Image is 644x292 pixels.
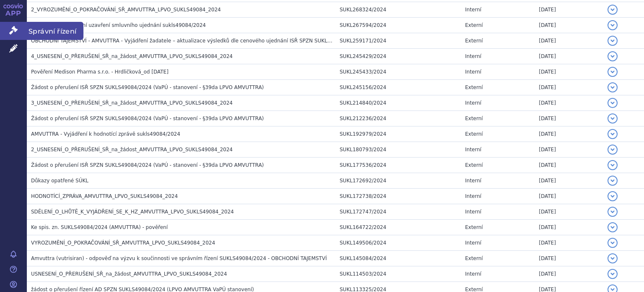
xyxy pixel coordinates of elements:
[535,266,603,282] td: [DATE]
[31,7,221,13] span: 2_VYROZUMĚNÍ_O_POKRAČOVÁNÍ_SŘ_AMVUTTRA_LPVO_SUKLS49084_2024
[608,176,618,186] button: detail
[608,160,618,170] button: detail
[465,53,481,59] span: Interní
[608,129,618,139] button: detail
[608,222,618,232] button: detail
[465,193,481,199] span: Interní
[335,158,461,173] td: SUKL177536/2024
[465,162,483,168] span: Externí
[608,51,618,61] button: detail
[535,126,603,142] td: [DATE]
[608,238,618,248] button: detail
[535,204,603,220] td: [DATE]
[335,49,461,64] td: SUKL245429/2024
[535,220,603,235] td: [DATE]
[335,173,461,189] td: SUKL172692/2024
[335,95,461,111] td: SUKL214840/2024
[31,193,178,199] span: HODNOTÍCÍ_ZPRÁVA_AMVUTTRA_LPVO_SUKLS49084_2024
[608,191,618,201] button: detail
[608,207,618,217] button: detail
[335,18,461,33] td: SUKL267594/2024
[31,38,503,44] span: OBCHODNÍ TAJEMSTVÍ - AMVUTTRA - Vyjádření žadatele – aktualizace výsledků dle cenového ujednání I...
[335,220,461,235] td: SUKL164722/2024
[335,64,461,80] td: SUKL245433/2024
[465,84,483,90] span: Externí
[335,266,461,282] td: SUKL114503/2024
[335,2,461,18] td: SUKL268324/2024
[608,36,618,46] button: detail
[31,100,233,106] span: 3_USNESENÍ_O_PŘERUŠENÍ_SŘ_na_žádost_AMVUTTRA_LPVO_SUKLS49084_2024
[31,209,234,215] span: SDĚLENÍ_O_LHŮTĚ_K_VYJÁDŘENÍ_SE_K_HZ_AMVUTTRA_LPVO_SUKLS49084_2024
[535,2,603,18] td: [DATE]
[535,173,603,189] td: [DATE]
[31,147,233,153] span: 2_USNESENÍ_O_PŘERUŠENÍ_SŘ_na_žádost_AMVUTTRA_LPVO_SUKLS49084_2024
[535,251,603,266] td: [DATE]
[31,162,264,168] span: Žádost o přerušení ISŘ SPZN SUKLS49084/2024 (VaPÚ - stanovení - §39da LPVO AMVUTTRA)
[335,80,461,95] td: SUKL245156/2024
[465,271,481,277] span: Interní
[335,142,461,158] td: SUKL180793/2024
[535,64,603,80] td: [DATE]
[535,33,603,49] td: [DATE]
[465,116,483,121] span: Externí
[535,235,603,251] td: [DATE]
[335,235,461,251] td: SUKL149506/2024
[465,131,483,137] span: Externí
[31,131,180,137] span: AMVUTTRA - Vyjádření k hodnotící zprávě sukls49084/2024
[465,178,481,184] span: Interní
[535,111,603,126] td: [DATE]
[335,204,461,220] td: SUKL172747/2024
[535,142,603,158] td: [DATE]
[31,224,168,230] span: Ke spis. zn. SUKLS49084/2024 (AMVUTTRA) - pověření
[465,100,481,106] span: Interní
[31,240,215,246] span: VYROZUMĚNÍ_O_POKRAČOVÁNÍ_SŘ_AMVUTTRA_LPVO_SUKLS49084_2024
[608,20,618,30] button: detail
[608,145,618,155] button: detail
[335,111,461,126] td: SUKL212236/2024
[31,116,264,121] span: Žádost o přerušení ISŘ SPZN SUKLS49084/2024 (VaPÚ - stanovení - §39da LPVO AMVUTTRA)
[335,33,461,49] td: SUKL259171/2024
[31,22,206,28] span: AMVUTTRA - Potvrzení uzavření smluvního ujednání sukls49084/2024
[608,98,618,108] button: detail
[465,7,481,13] span: Interní
[335,126,461,142] td: SUKL192979/2024
[535,49,603,64] td: [DATE]
[535,158,603,173] td: [DATE]
[31,271,227,277] span: USNESENÍ_O_PŘERUŠENÍ_SŘ_na_žádost_AMVUTTRA_LPVO_SUKLS49084_2024
[608,67,618,77] button: detail
[31,255,327,261] span: Amvuttra (vutrisiran) - odpověď na výzvu k součinnosti ve správním řízení SUKLS49084/2024 - OBCHO...
[465,209,481,215] span: Interní
[465,22,483,28] span: Externí
[535,80,603,95] td: [DATE]
[465,255,483,261] span: Externí
[27,22,83,39] span: Správní řízení
[335,251,461,266] td: SUKL145084/2024
[31,178,88,184] span: Důkazy opatřené SÚKL
[31,53,233,59] span: 4_USNESENÍ_O_PŘERUŠENÍ_SŘ_na_žádost_AMVUTTRA_LPVO_SUKLS49084_2024
[535,18,603,33] td: [DATE]
[608,113,618,124] button: detail
[465,147,481,153] span: Interní
[535,95,603,111] td: [DATE]
[608,5,618,15] button: detail
[608,82,618,92] button: detail
[535,189,603,204] td: [DATE]
[465,38,483,44] span: Externí
[31,69,169,75] span: Pověření Medison Pharma s.r.o. - Hrdličková_od 15.07.2024
[465,240,481,246] span: Interní
[465,69,481,75] span: Interní
[335,189,461,204] td: SUKL172738/2024
[608,269,618,279] button: detail
[465,224,483,230] span: Externí
[608,253,618,263] button: detail
[31,84,264,90] span: Žádost o přerušení ISŘ SPZN SUKLS49084/2024 (VaPÚ - stanovení - §39da LPVO AMVUTTRA)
